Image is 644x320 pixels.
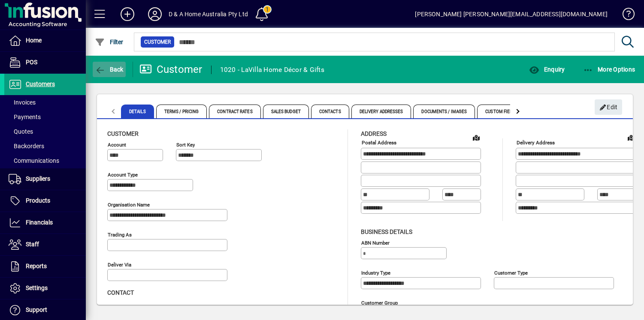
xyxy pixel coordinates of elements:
span: Address [361,130,387,137]
span: Customer [144,38,171,46]
a: Backorders [4,139,86,153]
span: Filter [95,39,124,45]
a: View on map [469,131,483,144]
a: Quotes [4,124,86,139]
span: Payments [9,114,41,120]
a: POS [4,52,86,73]
span: Delivery Addresses [351,105,411,118]
span: Reports [26,263,47,269]
mat-label: Industry type [361,269,390,275]
button: Enquiry [527,62,567,77]
span: Documents / Images [413,105,475,118]
button: Edit [595,99,622,115]
mat-label: Customer group [361,299,398,305]
button: Add [114,6,141,22]
span: Customer [107,130,139,137]
span: Products [26,197,50,204]
span: Settings [26,284,48,291]
a: Settings [4,278,86,299]
button: More Options [581,62,638,77]
a: Suppliers [4,168,86,190]
a: Staff [4,234,86,255]
span: Contract Rates [209,105,260,118]
span: More Options [583,66,635,73]
span: Communications [9,157,59,164]
button: Back [93,62,126,77]
mat-label: Account [108,142,126,148]
mat-label: Sort key [176,142,195,148]
a: Payments [4,110,86,124]
a: Invoices [4,95,86,110]
span: Back [95,66,124,73]
div: [PERSON_NAME] [PERSON_NAME][EMAIL_ADDRESS][DOMAIN_NAME] [415,7,608,21]
span: Invoices [9,99,36,106]
span: Edit [599,100,618,114]
a: Financials [4,212,86,233]
mat-label: Trading as [108,232,132,238]
span: Home [26,37,42,44]
span: POS [26,59,37,66]
span: Contacts [311,105,349,118]
span: Custom Fields [477,105,525,118]
a: Communications [4,153,86,168]
span: Contact [107,289,134,296]
a: Home [4,30,86,51]
button: Profile [141,6,169,22]
span: Terms / Pricing [156,105,207,118]
a: Reports [4,256,86,277]
span: Quotes [9,128,33,135]
mat-label: Organisation name [108,202,150,208]
mat-label: Customer type [494,269,528,275]
div: Customer [139,63,203,76]
a: View on map [624,131,638,144]
span: Sales Budget [263,105,309,118]
div: D & A Home Australia Pty Ltd [169,7,248,21]
a: Knowledge Base [616,2,633,30]
span: Business details [361,228,412,235]
span: Suppliers [26,175,50,182]
app-page-header-button: Back [86,62,133,77]
a: Products [4,190,86,212]
button: Filter [93,34,126,50]
span: Financials [26,219,53,226]
mat-label: Account Type [108,172,138,178]
div: 1020 - LaVilla Home Décor & Gifts [220,63,324,77]
span: Enquiry [529,66,565,73]
mat-label: ABN Number [361,239,390,245]
span: Details [121,105,154,118]
span: Customers [26,81,55,87]
span: Staff [26,241,39,248]
span: Support [26,306,47,313]
mat-label: Deliver via [108,262,131,268]
span: Backorders [9,143,44,150]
